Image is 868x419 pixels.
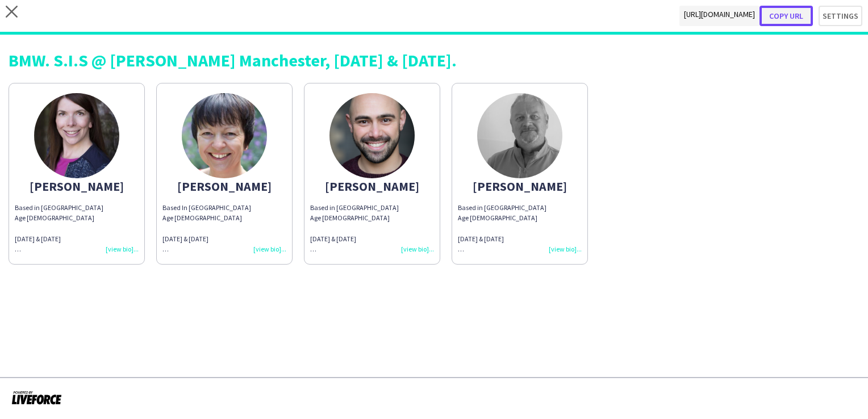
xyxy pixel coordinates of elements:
img: thumb-64da58474914e.jpeg [477,93,562,178]
div: [PERSON_NAME] [162,181,286,191]
div: [DATE] & [DATE] [15,234,139,244]
div: [DATE] & [DATE] [310,234,434,244]
div: [DATE] & [DATE] [162,234,286,244]
div: Based In [GEOGRAPHIC_DATA] [162,203,286,213]
img: thumb-6622619b6b316.png [329,93,415,178]
div: [PERSON_NAME] [458,181,582,191]
div: Age [DEMOGRAPHIC_DATA] [15,213,139,223]
div: [PERSON_NAME] [310,181,434,191]
div: Based in [GEOGRAPHIC_DATA] [458,203,582,254]
div: Based in [GEOGRAPHIC_DATA] [310,203,434,213]
button: Settings [819,6,862,26]
div: [PERSON_NAME] [15,181,139,191]
img: Powered by Liveforce [11,389,62,405]
button: Copy url [759,6,813,26]
div: Age [DEMOGRAPHIC_DATA] [458,213,582,223]
div: Age [DEMOGRAPHIC_DATA] [310,213,434,223]
span: [URL][DOMAIN_NAME] [679,6,759,26]
div: BMW. S.I.S @ [PERSON_NAME] Manchester, [DATE] & [DATE]. [9,52,859,69]
div: Age [DEMOGRAPHIC_DATA] [162,213,286,223]
div: [DATE] & [DATE] [458,234,582,244]
img: thumb-5f883bfe-5db4-451a-b9c3-1db6c3e00280.jpg [182,93,267,178]
img: thumb-a4615be2-32df-4eac-b955-713a26a73545.jpg [34,93,119,178]
div: Based in [GEOGRAPHIC_DATA] [15,203,139,213]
